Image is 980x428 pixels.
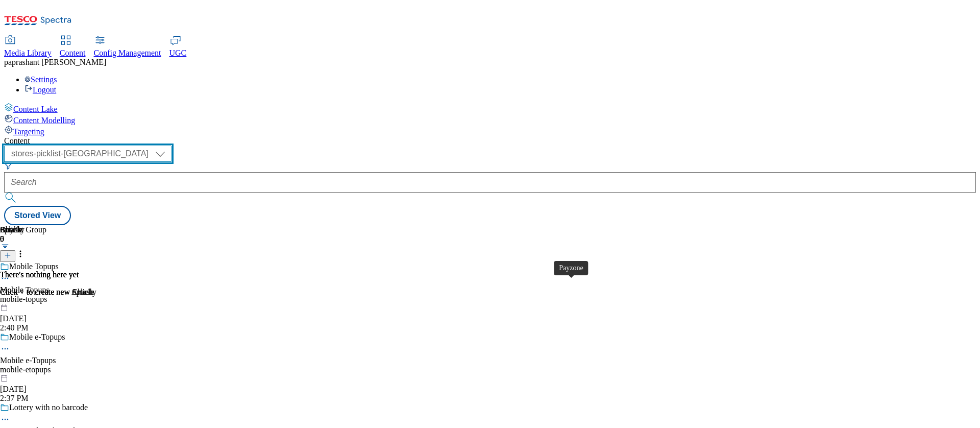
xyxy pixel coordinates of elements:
span: Targeting [13,127,44,136]
a: Content Modelling [4,114,976,125]
a: Config Management [94,36,161,58]
span: Config Management [94,49,161,57]
div: Mobile e-Topups [9,332,65,342]
input: Search [4,172,976,193]
span: Media Library [4,49,52,57]
div: Lottery with no barcode [9,403,88,412]
a: Content Lake [4,103,976,114]
span: UGC [169,49,187,57]
a: UGC [169,36,187,58]
a: Settings [24,75,57,84]
svg: Search Filters [4,162,12,170]
a: Targeting [4,125,976,136]
a: Content [60,36,86,58]
span: Content [60,49,86,57]
a: Logout [24,85,56,94]
span: pa [4,58,12,66]
span: Content Lake [13,105,58,113]
span: Content Modelling [13,116,75,125]
div: Content [4,136,976,146]
span: prashant [PERSON_NAME] [12,58,106,66]
button: Stored View [4,206,71,225]
a: Media Library [4,36,52,58]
